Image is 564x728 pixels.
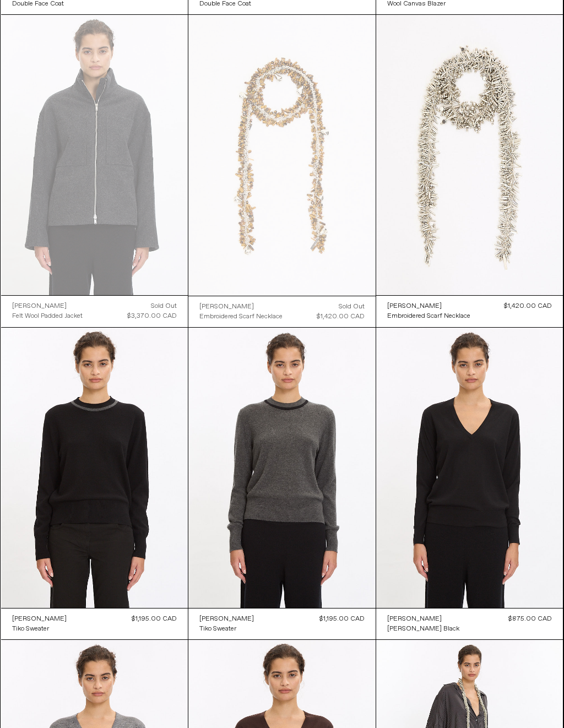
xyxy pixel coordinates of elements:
[387,624,459,634] a: [PERSON_NAME] Black
[508,614,552,624] div: $875.00 CAD
[199,302,283,312] a: [PERSON_NAME]
[132,614,177,624] div: $1,195.00 CAD
[127,311,177,321] div: $3,370.00 CAD
[317,312,365,322] div: $1,420.00 CAD
[199,624,236,634] div: Tiko Sweater
[387,312,470,321] div: Embroidered Scarf Necklace
[199,302,254,312] div: [PERSON_NAME]
[12,312,83,321] div: Felt Wool Padded Jacket
[199,624,254,634] a: Tiko Sweater
[1,328,188,608] img: Dries Van Noten Tiko Sweater in black
[387,624,459,634] div: [PERSON_NAME] Black
[12,615,67,624] div: [PERSON_NAME]
[376,328,563,608] img: Dries Van Noten Tuomas Sweater in black
[319,614,365,624] div: $1,195.00 CAD
[12,614,67,624] a: [PERSON_NAME]
[504,301,552,311] div: $1,420.00 CAD
[387,302,442,311] div: [PERSON_NAME]
[387,311,470,321] a: Embroidered Scarf Necklace
[188,15,376,296] img: Dries Van Noten Embroidered Scarf Neckline in tiger eye
[12,624,67,634] a: Tiko Sweater
[199,615,254,624] div: [PERSON_NAME]
[151,301,177,311] div: Sold out
[387,301,470,311] a: [PERSON_NAME]
[387,615,442,624] div: [PERSON_NAME]
[339,302,365,312] div: Sold out
[188,328,376,609] img: Dries Van Noten Tiko Sweater in dark grey
[12,624,49,634] div: Tiko Sweater
[1,15,188,295] img: Jil Sander Felt Wool Padded Jacket in grey
[387,614,459,624] a: [PERSON_NAME]
[12,311,83,321] a: Felt Wool Padded Jacket
[199,614,254,624] a: [PERSON_NAME]
[12,302,67,311] div: [PERSON_NAME]
[12,301,83,311] a: [PERSON_NAME]
[199,312,283,322] a: Embroidered Scarf Necklace
[376,15,563,295] img: Dries Van Noten Embroidered Scarf Neckline in silver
